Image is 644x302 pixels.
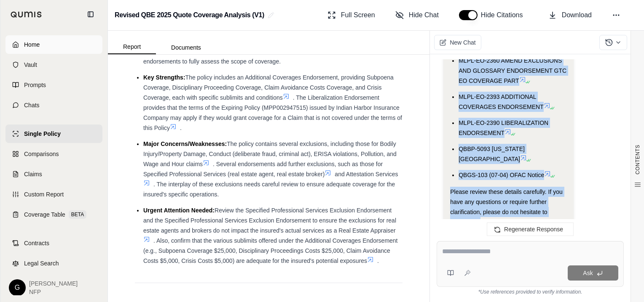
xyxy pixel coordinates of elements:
[24,40,40,49] span: Home
[143,207,396,234] span: Review the Specified Professional Services Exclusion Endorsement and the Specified Professional S...
[5,96,102,114] a: Chats
[487,223,574,236] button: Regenerate Response
[634,145,641,175] span: CONTENTS
[434,35,481,50] button: New Chat
[5,234,102,252] a: Contracts
[143,161,383,177] span: . Several endorsements add further exclusions, such as those for Specified Professional Services ...
[24,170,42,178] span: Claims
[459,172,544,178] span: QBGS-103 (07-04) OFAC Notice
[143,74,185,81] span: Key Strengths:
[545,7,595,24] button: Download
[504,226,563,233] span: Regenerate Response
[5,165,102,183] a: Claims
[84,8,97,21] button: Collapse sidebar
[568,265,618,281] button: Ask
[5,35,102,54] a: Home
[24,81,46,89] span: Prompts
[156,41,216,54] button: Documents
[450,188,563,225] span: Please review these details carefully. If you have any questions or require further clarification...
[11,11,42,18] img: Qumis Logo
[143,74,394,101] span: The policy includes an Additional Coverages Endorsement, providing Subpoena Coverage, Disciplinar...
[324,7,378,24] button: Full Screen
[5,76,102,94] a: Prompts
[29,279,78,288] span: [PERSON_NAME]
[459,57,566,84] span: MLPL-EO-2360 AMEND EXCLUSIONS AND GLOSSARY ENDORSEMENT GTC EO COVERAGE PART
[459,119,548,136] span: MLPL-EO-2390 LIBERALIZATION ENDORSEMENT
[562,10,592,20] span: Download
[24,150,59,158] span: Comparisons
[24,61,37,69] span: Vault
[24,101,40,109] span: Chats
[583,270,593,276] span: Ask
[180,125,182,131] span: .
[459,146,525,162] span: QBBP-5093 [US_STATE][GEOGRAPHIC_DATA]
[459,93,543,110] span: MLPL-EO-2393 ADDITIONAL COVERAGES ENDORSEMENT
[143,237,398,264] span: . Also, confirm that the various sublimits offered under the Additional Coverages Endorsement (e....
[335,171,398,177] span: and Attestation Services
[24,190,64,199] span: Custom Report
[115,8,264,23] h2: Revised QBE 2025 Quote Coverage Analysis (V1)
[143,140,227,147] span: Major Concerns/Weaknesses:
[69,210,86,219] span: BETA
[5,125,102,143] a: Single Policy
[409,10,439,20] span: Hide Chat
[143,207,215,214] span: Urgent Attention Needed:
[341,10,375,20] span: Full Screen
[5,56,102,74] a: Vault
[24,259,59,268] span: Legal Search
[24,130,61,138] span: Single Policy
[143,181,395,198] span: . The interplay of these exclusions needs careful review to ensure adequate coverage for the insu...
[24,210,65,219] span: Coverage Table
[5,185,102,204] a: Custom Report
[377,257,379,264] span: .
[5,205,102,224] a: Coverage TableBETA
[9,279,26,296] div: G
[437,287,624,295] div: *Use references provided to verify information.
[392,7,442,24] button: Hide Chat
[143,140,397,167] span: The policy contains several exclusions, including those for Bodily Injury/Property Damage, Conduc...
[5,254,102,273] a: Legal Search
[450,38,475,47] span: New Chat
[108,40,156,54] button: Report
[29,288,78,296] span: NFP
[481,10,528,20] span: Hide Citations
[5,145,102,163] a: Comparisons
[24,239,49,247] span: Contracts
